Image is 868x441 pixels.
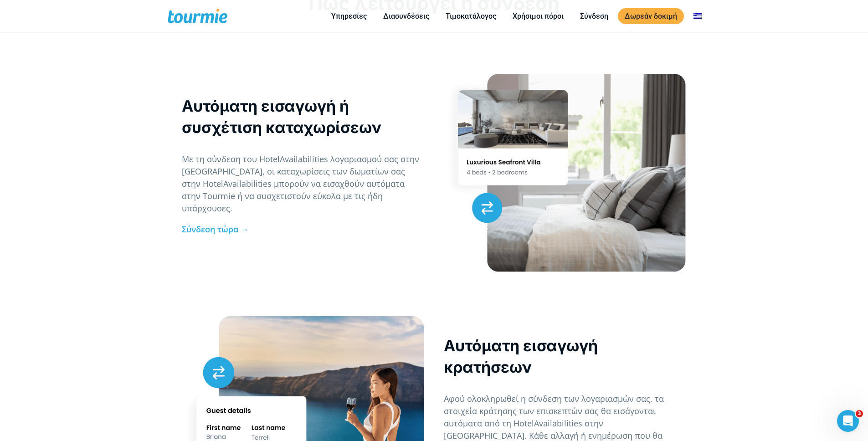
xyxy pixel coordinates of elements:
[376,10,436,22] a: Διασυνδέσεις
[324,10,374,22] a: Υπηρεσίες
[444,335,687,378] p: Αυτόματη εισαγωγή κρατήσεων
[506,10,570,22] a: Χρήσιμοι πόροι
[837,410,859,432] iframe: Intercom live chat
[856,410,863,417] span: 3
[687,10,709,22] a: Αλλαγή σε
[182,95,425,138] p: Αυτόματη εισαγωγή ή συσχέτιση καταχωρίσεων
[182,153,425,215] p: Με τη σύνδεση του HotelAvailabilities λογαριασμού σας στην [GEOGRAPHIC_DATA], οι καταχωρίσεις των...
[618,8,684,24] a: Δωρεάν δοκιμή
[182,224,249,235] a: Σύνδεση τώρα →
[573,10,615,22] a: Σύνδεση
[439,10,503,22] a: Τιμοκατάλογος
